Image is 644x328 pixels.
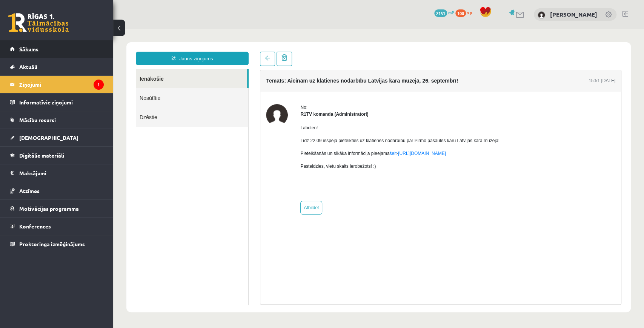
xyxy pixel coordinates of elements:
[187,121,386,128] p: Pieteikšanās un sīkāka informācija pieejama -
[434,9,454,15] a: 2151 mP
[187,108,386,115] p: Līdz 22.09 iespēja pieteikties uz klātienes nodarbību par Pirmo pasaules karu Latvijas kara muzejā!
[19,241,85,247] span: Proktoringa izmēģinājums
[448,9,454,15] span: mP
[475,48,502,55] div: 15:51 [DATE]
[455,9,476,15] a: 100 xp
[19,223,51,230] span: Konferences
[19,46,38,52] span: Sākums
[10,129,104,146] a: [DEMOGRAPHIC_DATA]
[8,13,69,32] a: Rīgas 1. Tālmācības vidusskola
[187,83,255,88] strong: R1TV komanda (Administratori)
[153,75,175,97] img: R1TV komanda
[10,164,104,182] a: Maksājumi
[19,63,37,70] span: Aktuāli
[467,9,472,15] span: xp
[455,9,466,17] span: 100
[187,95,386,102] p: Labdien!
[19,205,79,212] span: Motivācijas programma
[187,75,386,82] div: No:
[10,93,104,111] a: Informatīvie ziņojumi
[19,134,78,141] span: [DEMOGRAPHIC_DATA]
[153,49,345,55] h4: Temats: Aicinām uz klātienes nodarbību Latvijas kara muzejā, 26. septembrī!
[23,40,134,59] a: Ienākošie
[19,116,56,123] span: Mācību resursi
[276,122,283,127] a: šeit
[10,200,104,217] a: Motivācijas programma
[187,172,209,185] a: Atbildēt
[187,134,386,141] p: Pasteidzies, vietu skaits ierobežots! :)
[23,59,135,78] a: Nosūtītie
[19,164,104,182] legend: Maksājumi
[23,78,135,98] a: Dzēstie
[538,11,545,19] img: Daniella Bergmane
[19,93,104,111] legend: Informatīvie ziņojumi
[10,111,104,129] a: Mācību resursi
[434,9,447,17] span: 2151
[10,58,104,75] a: Aktuāli
[10,76,104,93] a: Ziņojumi1
[94,80,104,90] i: 1
[10,182,104,199] a: Atzīmes
[19,76,104,93] legend: Ziņojumi
[19,152,64,159] span: Digitālie materiāli
[550,11,597,18] a: [PERSON_NAME]
[19,187,40,194] span: Atzīmes
[23,23,135,36] a: Jauns ziņojums
[10,40,104,58] a: Sākums
[10,147,104,164] a: Digitālie materiāli
[10,218,104,235] a: Konferences
[285,122,333,127] a: [URL][DOMAIN_NAME]
[10,235,104,253] a: Proktoringa izmēģinājums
